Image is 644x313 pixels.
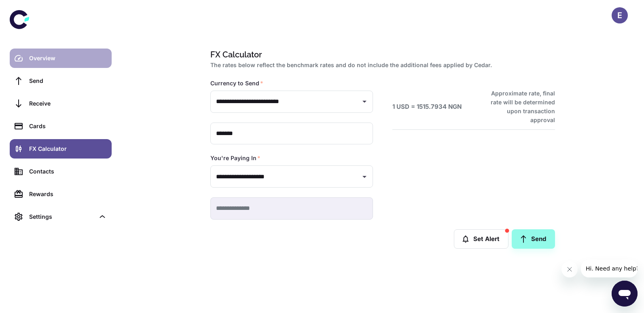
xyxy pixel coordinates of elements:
[612,7,628,23] button: E
[29,190,107,199] div: Rewards
[482,89,555,125] h6: Approximate rate, final rate will be determined upon transaction approval
[561,261,578,277] iframe: Close message
[359,171,370,182] button: Open
[29,99,107,108] div: Receive
[10,184,112,204] a: Rewards
[29,122,107,131] div: Cards
[10,139,112,159] a: FX Calculator
[581,260,638,277] iframe: Message from company
[5,6,58,12] span: Hi. Need any help?
[210,49,552,61] h1: FX Calculator
[10,162,112,181] a: Contacts
[612,281,638,307] iframe: Button to launch messaging window
[10,49,112,68] a: Overview
[392,102,462,112] h6: 1 USD = 1515.7934 NGN
[29,212,95,221] div: Settings
[29,76,107,85] div: Send
[29,54,107,63] div: Overview
[359,96,370,107] button: Open
[10,207,112,226] div: Settings
[29,144,107,153] div: FX Calculator
[10,116,112,136] a: Cards
[29,167,107,176] div: Contacts
[210,79,263,87] label: Currency to Send
[10,94,112,113] a: Receive
[454,229,508,249] button: Set Alert
[512,229,555,249] a: Send
[10,71,112,91] a: Send
[210,154,261,162] label: You're Paying In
